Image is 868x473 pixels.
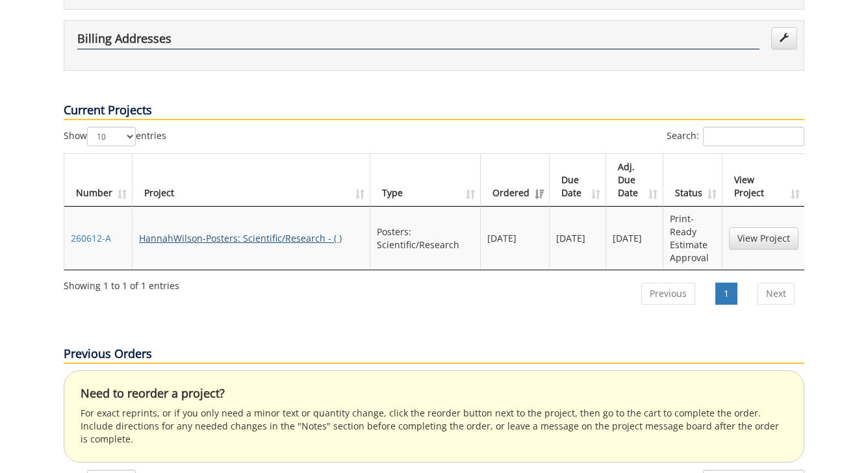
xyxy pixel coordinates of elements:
[481,154,550,207] th: Ordered: activate to sort column ascending
[550,154,607,207] th: Due Date: activate to sort column ascending
[715,283,737,305] a: 1
[663,207,722,270] td: Print-Ready Estimate Approval
[64,154,133,207] th: Number: activate to sort column ascending
[703,127,804,146] input: Search:
[667,127,804,146] label: Search:
[722,154,805,207] th: View Project: activate to sort column ascending
[370,154,481,207] th: Type: activate to sort column ascending
[64,102,804,120] p: Current Projects
[64,346,804,364] p: Previous Orders
[81,387,787,400] h4: Need to reorder a project?
[550,207,607,270] td: [DATE]
[771,27,797,49] a: Edit Addresses
[64,274,179,292] div: Showing 1 to 1 of 1 entries
[71,232,111,244] a: 260612-A
[606,207,663,270] td: [DATE]
[481,207,550,270] td: [DATE]
[77,32,759,49] h4: Billing Addresses
[81,407,787,446] p: For exact reprints, or if you only need a minor text or quantity change, click the reorder button...
[758,283,795,305] a: Next
[370,207,481,270] td: Posters: Scientific/Research
[139,232,342,244] a: HannahWilson-Posters: Scientific/Research - ( )
[87,127,136,146] select: Showentries
[641,283,695,305] a: Previous
[663,154,722,207] th: Status: activate to sort column ascending
[64,127,166,146] label: Show entries
[133,154,370,207] th: Project: activate to sort column ascending
[606,154,663,207] th: Adj. Due Date: activate to sort column ascending
[729,227,798,249] a: View Project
